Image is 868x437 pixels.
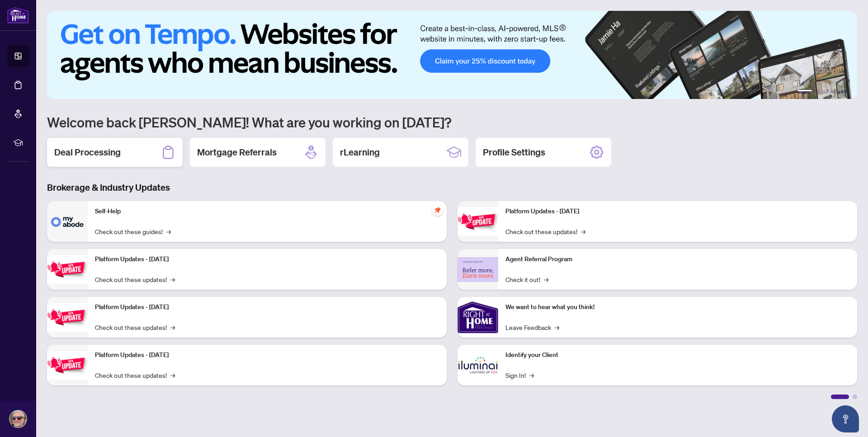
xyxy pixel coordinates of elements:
a: Check out these guides!→ [95,226,171,236]
button: 6 [844,90,848,94]
p: Identify your Client [505,350,850,360]
span: → [555,322,559,332]
img: Platform Updates - June 23, 2025 [458,207,498,236]
button: 5 [837,90,841,94]
h2: Deal Processing [54,146,121,159]
a: Sign In!→ [505,370,534,380]
p: Platform Updates - [DATE] [95,254,439,264]
a: Check it out!→ [505,274,548,284]
button: 2 [816,90,819,94]
img: Profile Icon [9,410,27,428]
a: Check out these updates!→ [505,226,585,236]
button: 3 [823,90,826,94]
button: 1 [797,90,812,94]
img: logo [7,7,29,23]
img: Platform Updates - July 8, 2025 [47,351,88,380]
h2: Mortgage Referrals [197,146,277,159]
a: Check out these updates!→ [95,370,175,380]
button: Open asap [832,405,859,432]
img: Identify your Client [458,345,498,385]
span: → [529,370,534,380]
img: Platform Updates - July 21, 2025 [47,303,88,332]
span: → [166,226,171,236]
h1: Welcome back [PERSON_NAME]! What are you working on [DATE]? [47,113,857,131]
span: pushpin [432,205,443,216]
h2: rLearning [340,146,380,159]
p: Self-Help [95,207,439,216]
span: → [581,226,585,236]
a: Leave Feedback→ [505,322,559,332]
h3: Brokerage & Industry Updates [47,181,857,194]
span: → [170,274,175,284]
span: → [170,370,175,380]
button: 4 [830,90,834,94]
p: Agent Referral Program [505,254,850,264]
a: Check out these updates!→ [95,274,175,284]
img: Platform Updates - September 16, 2025 [47,255,88,284]
p: We want to hear what you think! [505,302,850,312]
span: → [544,274,548,284]
img: Agent Referral Program [458,257,498,282]
a: Check out these updates!→ [95,322,175,332]
h2: Profile Settings [483,146,545,159]
img: Slide 0 [47,11,857,99]
p: Platform Updates - [DATE] [95,350,439,360]
img: Self-Help [47,201,88,242]
p: Platform Updates - [DATE] [505,207,850,216]
span: → [170,322,175,332]
p: Platform Updates - [DATE] [95,302,439,312]
img: We want to hear what you think! [458,297,498,338]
